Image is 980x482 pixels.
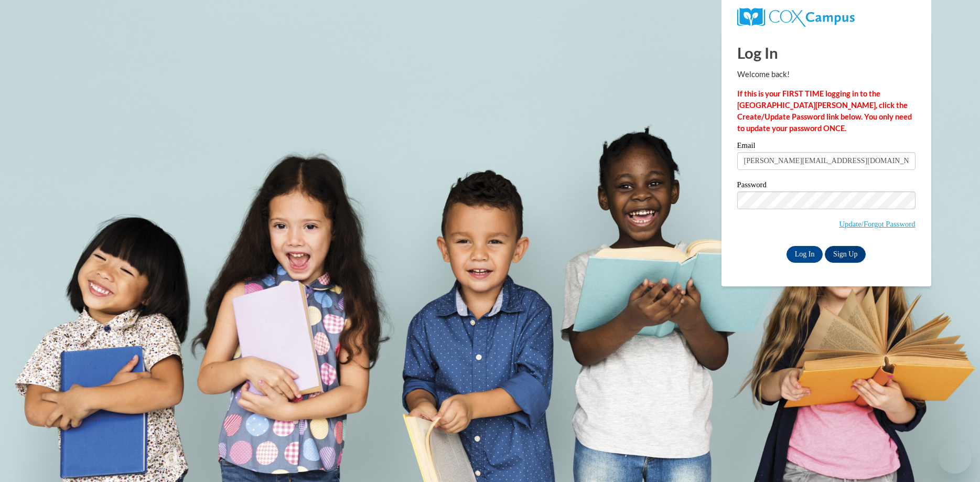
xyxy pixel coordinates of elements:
input: Log In [787,246,823,263]
label: Password [737,181,916,191]
a: Update/Forgot Password [839,220,915,228]
p: Welcome back! [737,69,916,80]
iframe: Button to launch messaging window [938,440,972,474]
a: Sign Up [825,246,866,263]
img: COX Campus [737,8,855,27]
label: Email [737,142,916,152]
a: COX Campus [737,8,916,27]
h1: Log In [737,42,916,63]
strong: If this is your FIRST TIME logging in to the [GEOGRAPHIC_DATA][PERSON_NAME], click the Create/Upd... [737,89,912,133]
